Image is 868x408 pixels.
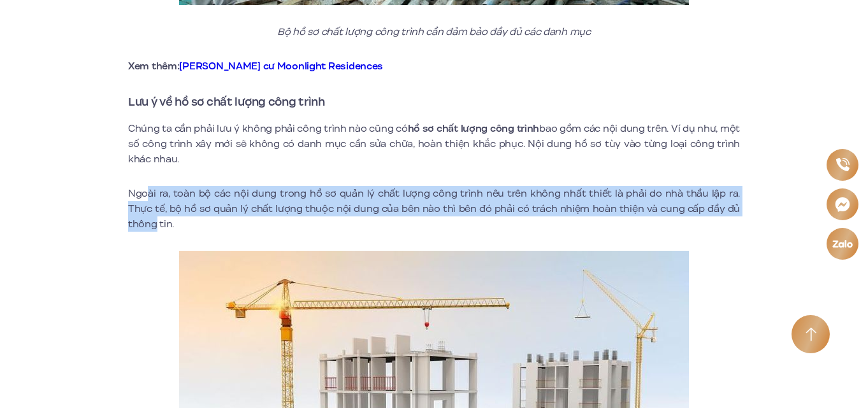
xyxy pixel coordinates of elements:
[179,59,383,73] a: [PERSON_NAME] cư Moonlight Residences
[128,59,383,73] strong: Xem thêm:
[128,121,740,167] p: Chúng ta cần phải lưu ý không phải công trình nào cũng có bao gồm các nội dung trên. Ví dụ như, m...
[834,195,851,213] img: Messenger icon
[277,25,591,39] em: Bộ hồ sơ chất lượng công trình cần đảm bảo đầy đủ các danh mục
[408,122,540,136] strong: hồ sơ chất lượng công trình
[835,157,850,172] img: Phone icon
[128,94,325,110] strong: Lưu ý về hồ sơ chất lượng công trình
[128,186,740,232] p: Ngoài ra, toàn bộ các nội dung trong hồ sơ quản lý chất lượng công trình nêu trên không nhất thiế...
[806,327,816,342] img: Arrow icon
[832,238,853,248] img: Zalo icon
